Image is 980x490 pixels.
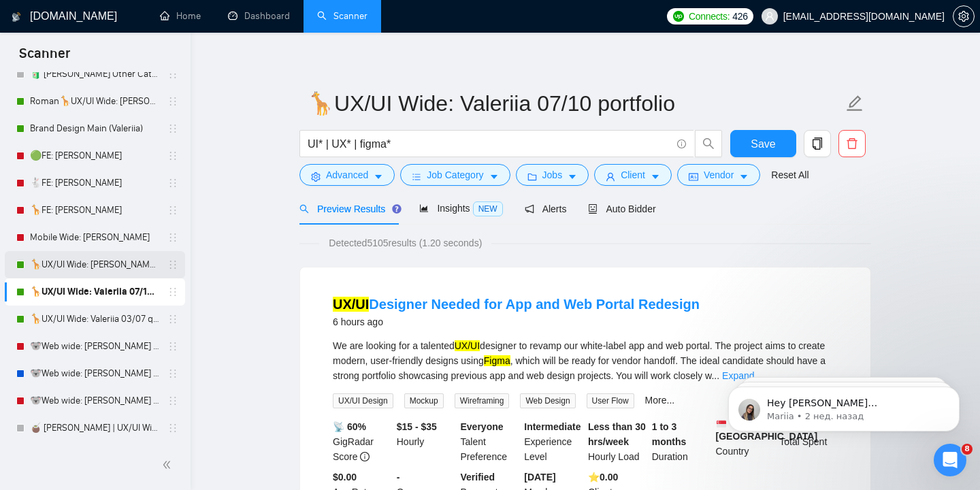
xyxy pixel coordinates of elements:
span: caret-down [374,171,383,182]
span: holder [167,150,178,161]
span: Scanner [8,44,81,72]
b: - [397,472,400,483]
img: upwork-logo.png [673,11,684,22]
div: Duration [649,419,713,464]
span: Job Category [427,167,483,182]
button: idcardVendorcaret-down [677,164,760,186]
div: Hourly Load [585,419,649,464]
a: 🧉 [PERSON_NAME] | UX/UI Wide: 31/07 - Bid in Range [30,414,159,442]
a: 🦒UX/UI Wide: [PERSON_NAME] 03/07 old [30,251,159,278]
span: copy [804,137,830,150]
img: logo [12,6,21,28]
span: Connects: [689,9,730,24]
span: Auto Bidder [588,203,655,214]
span: Vendor [704,167,734,182]
a: 🐨Web wide: [PERSON_NAME] 03/07 old але перест на веб проф [30,333,159,360]
span: caret-down [651,171,660,182]
a: Brand Design Main (Valeriia) [30,115,159,142]
a: More... [645,395,675,406]
span: caret-down [739,171,749,182]
a: homeHome [160,10,201,22]
span: setting [953,11,974,22]
button: Save [730,130,796,157]
span: search [299,204,309,214]
a: 🐨Web wide: [PERSON_NAME] 03/07 humor trigger [30,387,159,414]
a: 🐇FE: [PERSON_NAME] [30,169,159,197]
span: info-circle [360,452,370,461]
span: holder [167,287,178,297]
button: delete [838,130,866,157]
span: robot [588,204,598,214]
mark: Figma [484,355,510,366]
b: Intermediate [524,421,581,432]
input: Scanner name... [307,86,843,120]
span: holder [167,232,178,243]
span: Insights [419,203,502,214]
span: user [765,12,774,21]
a: 🧃 [PERSON_NAME] Other Categories 09.12: UX/UI & Web design [30,61,159,88]
div: Tooltip anchor [391,203,403,215]
button: folderJobscaret-down [516,164,589,186]
a: Mobile Wide: [PERSON_NAME] [30,224,159,251]
a: 🐨Web wide: [PERSON_NAME] 03/07 bid in range [30,360,159,387]
b: 1 to 3 months [652,421,687,447]
span: caret-down [489,171,499,182]
span: Alerts [525,203,567,214]
span: Wireframing [455,393,510,408]
a: setting [953,11,975,22]
iframe: Intercom live chat [934,444,966,476]
b: $0.00 [333,472,357,483]
a: searchScanner [317,10,367,22]
span: holder [167,69,178,80]
span: setting [311,171,321,182]
a: 🦒UX/UI Wide: Valeriia 03/07 quest [30,306,159,333]
span: holder [167,423,178,434]
b: [DATE] [524,472,555,483]
span: delete [839,137,865,150]
b: Less than 30 hrs/week [588,421,646,447]
mark: UX/UI [455,340,480,351]
span: UX/UI Design [333,393,393,408]
span: holder [167,96,178,107]
iframe: Intercom notifications сообщение [708,358,980,453]
a: UX/UIDesigner Needed for App and Web Portal Redesign [333,297,700,312]
span: search [696,137,721,150]
a: 🦒FE: [PERSON_NAME] [30,197,159,224]
b: Verified [461,472,495,483]
span: user [606,171,615,182]
span: Advanced [326,167,368,182]
a: 🦒UX/UI Wide: Valeriia 07/10 portfolio [30,278,159,306]
b: 📡 60% [333,421,366,432]
span: Preview Results [299,203,397,214]
a: 🟢FE: [PERSON_NAME] [30,142,159,169]
input: Search Freelance Jobs... [308,135,671,152]
span: Hey [PERSON_NAME][EMAIL_ADDRESS][DOMAIN_NAME], Looks like your Upwork agency [PERSON_NAME] Design... [59,39,232,267]
span: idcard [689,171,698,182]
span: holder [167,205,178,216]
span: holder [167,341,178,352]
span: bars [412,171,421,182]
mark: UX/UI [333,297,369,312]
span: Jobs [542,167,563,182]
span: holder [167,395,178,406]
span: folder [527,171,537,182]
span: holder [167,259,178,270]
div: We are looking for a talented designer to revamp our white-label app and web portal. The project ... [333,338,838,383]
span: holder [167,314,178,325]
div: GigRadar Score [330,419,394,464]
span: NEW [473,201,503,216]
span: holder [167,368,178,379]
span: holder [167,123,178,134]
span: info-circle [677,140,686,148]
button: setting [953,5,975,27]
div: Hourly [394,419,458,464]
span: User Flow [587,393,634,408]
button: copy [804,130,831,157]
span: area-chart [419,203,429,213]
span: edit [846,95,864,112]
div: Talent Preference [458,419,522,464]
span: double-left [162,458,176,472]
span: Mockup [404,393,444,408]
